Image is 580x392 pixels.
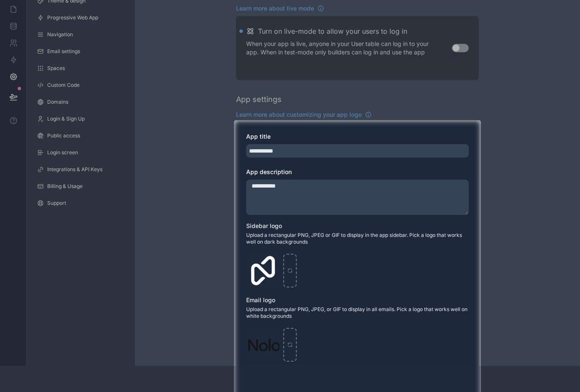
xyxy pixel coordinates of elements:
[246,168,292,175] span: App description
[246,306,469,320] span: Upload a rectangular PNG, JPEG, or GIF to display in all emails. Pick a logo that works well on w...
[246,133,271,140] span: App title
[246,232,469,245] span: Upload a rectangular PNG, JPEG or GIF to display in the app sidebar. Pick a logo that works well ...
[246,222,282,229] span: Sidebar logo
[91,228,234,336] iframe: Tooltip
[246,296,275,303] span: Email logo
